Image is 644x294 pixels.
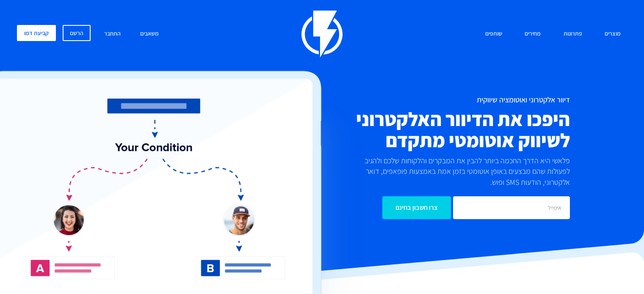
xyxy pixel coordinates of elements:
p: פלאשי היא הדרך החכמה ביותר להבין את המבקרים והלקוחות שלכם ולהגיב לפעולות שהם מבצעים באופן אוטומטי... [354,155,570,188]
a: מחירים [518,25,547,43]
a: הרשם [63,25,91,41]
a: קביעת דמו [17,25,56,41]
a: שותפים [479,25,509,43]
a: מוצרים [598,25,627,43]
a: פתרונות [557,25,589,43]
h2: היפכו את הדיוור האלקטרוני לשיווק אוטומטי מתקדם [277,108,570,151]
a: התחבר [98,25,127,43]
h1: דיוור אלקטרוני ואוטומציה שיווקית [277,96,570,104]
a: משאבים [134,25,165,43]
input: צרו חשבון בחינם [382,196,451,219]
input: אימייל [453,196,570,219]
